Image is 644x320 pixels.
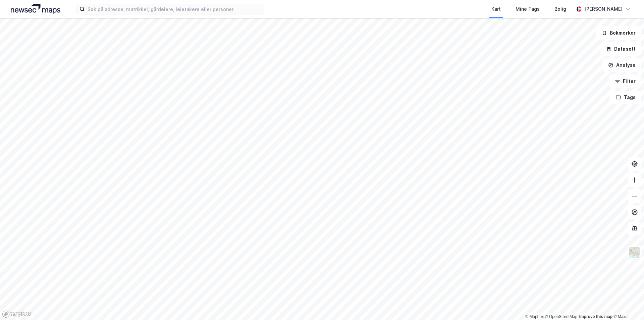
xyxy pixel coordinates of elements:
[628,246,641,259] img: Z
[609,75,641,88] button: Filter
[600,42,641,56] button: Datasett
[579,314,612,319] a: Improve this map
[2,310,32,318] a: Mapbox homepage
[525,314,544,319] a: Mapbox
[516,5,540,13] div: Mine Tags
[584,5,623,13] div: [PERSON_NAME]
[491,5,501,13] div: Kart
[610,288,644,320] iframe: Chat Widget
[85,4,264,14] input: Søk på adresse, matrikkel, gårdeiere, leietakere eller personer
[11,4,60,14] img: logo.a4113a55bc3d86da70a041830d287a7e.svg
[610,91,641,104] button: Tags
[554,5,566,13] div: Bolig
[602,58,641,72] button: Analyse
[596,26,641,40] button: Bokmerker
[545,314,578,319] a: OpenStreetMap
